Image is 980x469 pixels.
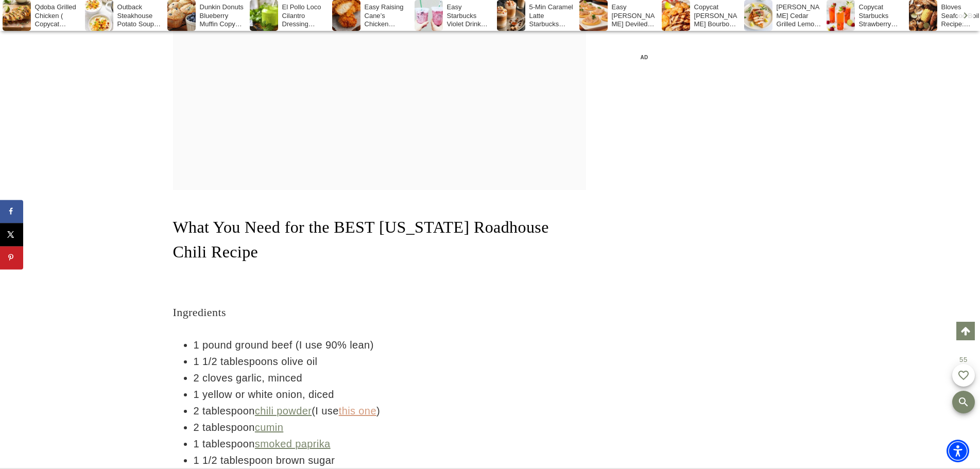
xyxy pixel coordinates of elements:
[255,422,283,433] a: cumin
[947,440,969,462] div: Accessibility Menu
[194,386,586,403] li: 1 yellow or white onion, diced
[956,322,975,340] a: Scroll to top
[194,419,586,436] li: 2 tablespoon
[255,405,312,416] a: chili powder
[194,337,586,353] li: 1 pound ground beef (I use 90% lean)
[194,452,586,468] li: 1 1/2 tablespoon brown sugar
[173,218,549,261] span: What You Need for the BEST [US_STATE] Roadhouse Chili Recipe
[194,436,586,452] li: 1 tablespoon
[194,370,586,386] li: 2 cloves garlic, minced
[339,405,376,416] a: this one
[255,438,331,449] a: smoked paprika
[638,51,792,360] iframe: Advertisement
[194,353,586,370] li: 1 1/2 tablespoons olive oil
[638,51,651,63] span: AD
[194,403,586,419] li: 2 tablespoon (I use )
[173,306,226,319] span: Ingredients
